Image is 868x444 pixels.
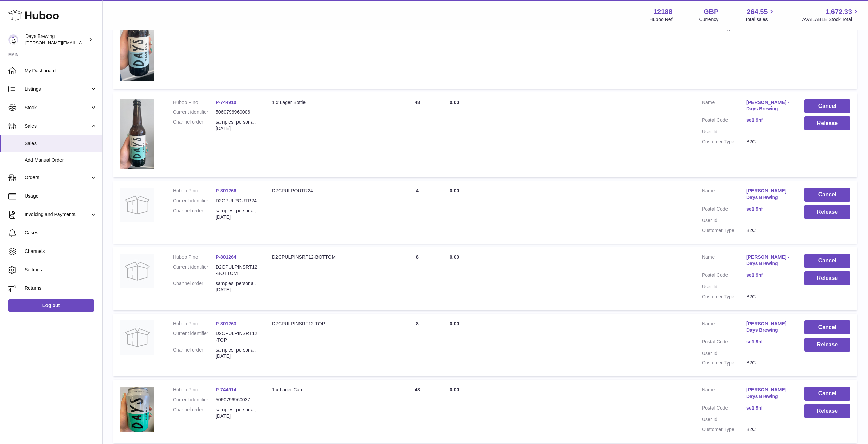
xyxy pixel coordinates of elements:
[216,397,258,403] dd: 5060796960037
[745,7,775,23] a: 264.55 Total sales
[25,104,90,111] span: Stock
[216,188,236,194] a: P-801266
[702,206,746,214] dt: Postal Code
[120,387,154,432] img: 121881680514645.jpg
[804,116,850,130] button: Release
[25,230,97,236] span: Cases
[702,387,746,401] dt: Name
[653,7,673,16] strong: 12188
[746,293,791,300] dd: B2C
[173,397,216,403] dt: Current identifier
[216,109,258,115] dd: 5060796960006
[216,254,236,260] a: P-801264
[746,139,791,145] dd: B2C
[702,217,746,224] dt: User Id
[120,320,154,355] img: no-photo.jpg
[216,100,236,105] a: P-744910
[650,16,673,23] div: Huboo Ref
[746,426,791,433] dd: B2C
[747,7,768,16] span: 264.55
[173,406,216,419] dt: Channel order
[804,271,850,285] button: Release
[216,119,258,132] dd: samples, personal, [DATE]
[173,119,216,132] dt: Channel order
[804,205,850,219] button: Release
[25,123,90,129] span: Sales
[216,207,258,220] dd: samples, personal, [DATE]
[450,254,459,260] span: 0.00
[804,338,850,352] button: Release
[216,387,236,392] a: P-744914
[702,320,746,335] dt: Name
[702,139,746,145] dt: Customer Type
[702,272,746,280] dt: Postal Code
[173,347,216,360] dt: Channel order
[25,211,90,218] span: Invoicing and Payments
[704,7,718,16] strong: GBP
[702,416,746,423] dt: User Id
[25,174,90,181] span: Orders
[173,330,216,343] dt: Current identifier
[25,140,97,147] span: Sales
[702,339,746,347] dt: Postal Code
[746,320,791,333] a: [PERSON_NAME] - Days Brewing
[746,272,791,278] a: se1 9hf
[173,387,216,393] dt: Huboo P no
[802,16,860,23] span: AVAILABLE Stock Total
[450,100,459,105] span: 0.00
[272,99,385,106] div: 1 x Lager Bottle
[25,248,97,255] span: Channels
[173,109,216,115] dt: Current identifier
[702,227,746,234] dt: Customer Type
[25,86,90,92] span: Listings
[392,247,443,310] td: 8
[746,188,791,201] a: [PERSON_NAME] - Days Brewing
[746,206,791,212] a: se1 9hf
[702,129,746,135] dt: User Id
[702,254,746,269] dt: Name
[450,387,459,392] span: 0.00
[173,320,216,327] dt: Huboo P no
[173,254,216,260] dt: Huboo P no
[702,293,746,300] dt: Customer Type
[802,7,860,23] a: 1,672.33 AVAILABLE Stock Total
[25,33,87,46] div: Days Brewing
[702,99,746,114] dt: Name
[173,188,216,194] dt: Huboo P no
[746,405,791,411] a: se1 9hf
[702,426,746,433] dt: Customer Type
[120,99,154,169] img: 121881680528559.jpg
[804,404,850,418] button: Release
[746,360,791,366] dd: B2C
[173,280,216,293] dt: Channel order
[702,117,746,125] dt: Postal Code
[25,157,97,163] span: Add Manual Order
[702,188,746,202] dt: Name
[746,117,791,124] a: se1 9hf
[746,99,791,112] a: [PERSON_NAME] - Days Brewing
[272,387,385,393] div: 1 x Lager Can
[216,280,258,293] dd: samples, personal, [DATE]
[699,16,719,23] div: Currency
[8,299,94,312] a: Log out
[450,188,459,194] span: 0.00
[173,264,216,277] dt: Current identifier
[702,360,746,366] dt: Customer Type
[392,380,443,443] td: 48
[272,254,385,260] div: D2CPULPINSRT12-BOTTOM
[216,321,236,326] a: P-801263
[392,92,443,177] td: 48
[8,34,18,45] img: greg@daysbrewing.com
[216,330,258,343] dd: D2CPULPINSRT12-TOP
[216,406,258,419] dd: samples, personal, [DATE]
[272,320,385,327] div: D2CPULPINSRT12-TOP
[825,7,852,16] span: 1,672.33
[702,284,746,290] dt: User Id
[25,285,97,291] span: Returns
[120,188,154,222] img: no-photo.jpg
[173,99,216,106] dt: Huboo P no
[702,350,746,357] dt: User Id
[173,198,216,204] dt: Current identifier
[25,40,137,45] span: [PERSON_NAME][EMAIL_ADDRESS][DOMAIN_NAME]
[745,16,775,23] span: Total sales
